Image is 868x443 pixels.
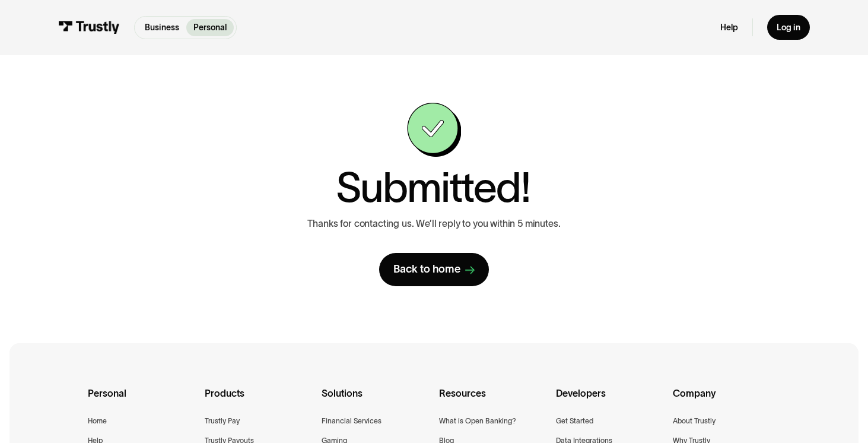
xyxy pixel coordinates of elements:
div: Developers [556,385,663,415]
div: Log in [777,22,800,33]
a: Log in [767,15,810,40]
p: Personal [193,21,227,34]
p: Business [145,21,179,34]
a: About Trustly [673,415,716,428]
a: Personal [186,19,234,36]
img: Trustly Logo [58,21,120,34]
div: Personal [88,385,195,415]
p: Thanks for contacting us. We’ll reply to you within 5 minutes. [307,218,560,229]
div: Resources [439,385,546,415]
div: Company [673,385,780,415]
div: Solutions [322,385,429,415]
a: What is Open Banking? [439,415,516,428]
a: Get Started [556,415,593,428]
a: Back to home [379,253,489,286]
a: Trustly Pay [205,415,240,428]
a: Help [720,22,738,33]
a: Home [88,415,107,428]
h1: Submitted! [336,166,530,208]
a: Financial Services [322,415,381,428]
a: Business [137,19,186,36]
div: Back to home [393,262,460,277]
div: Products [205,385,312,415]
